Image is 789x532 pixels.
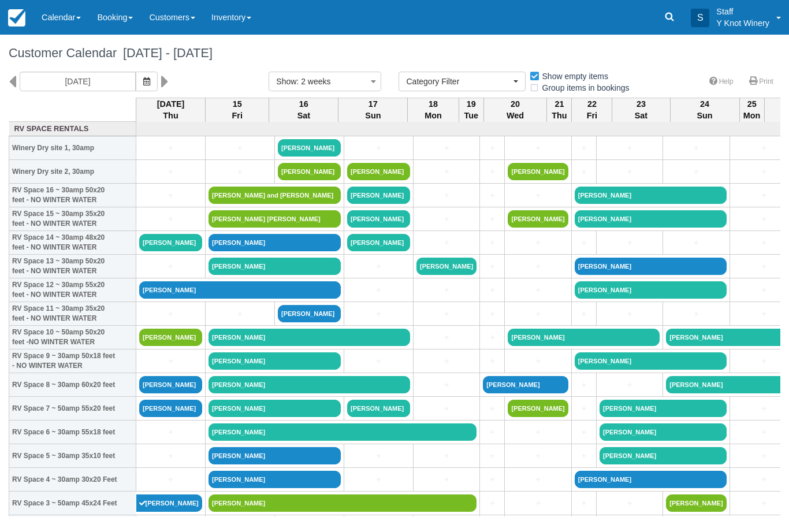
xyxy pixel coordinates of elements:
[406,76,511,87] span: Category Filter
[483,376,568,393] a: [PERSON_NAME]
[483,213,501,225] a: +
[416,379,477,391] a: +
[347,234,410,251] a: [PERSON_NAME]
[547,98,572,122] th: 21 Thu
[139,400,202,417] a: [PERSON_NAME]
[276,77,296,86] span: Show
[338,98,408,122] th: 17 Sun
[483,98,546,122] th: 20 Wed
[139,189,202,202] a: +
[209,376,410,393] a: [PERSON_NAME]
[9,255,136,278] th: RV Space 13 ~ 30amp 50x20 feet - NO WINTER WATER
[9,160,136,184] th: Winery Dry site 2, 30amp
[575,450,593,462] a: +
[139,450,202,462] a: +
[575,403,593,415] a: +
[9,468,136,492] th: RV Space 4 ~ 30amp 30x20 Feet
[508,284,568,296] a: +
[575,281,727,299] a: [PERSON_NAME]
[139,213,202,225] a: +
[508,261,568,273] a: +
[139,426,202,438] a: +
[508,237,568,249] a: +
[347,142,410,154] a: +
[508,497,568,509] a: +
[139,166,202,178] a: +
[209,234,341,251] a: [PERSON_NAME]
[9,278,136,302] th: RV Space 12 ~ 30amp 55x20 feet - NO WINTER WATER
[416,308,477,320] a: +
[269,98,338,122] th: 16 Sat
[666,166,726,178] a: +
[347,355,410,367] a: +
[296,77,330,86] span: : 2 weeks
[347,163,410,180] a: [PERSON_NAME]
[209,400,341,417] a: [PERSON_NAME]
[459,98,483,122] th: 19 Tue
[416,403,477,415] a: +
[139,376,202,393] a: [PERSON_NAME]
[575,166,593,178] a: +
[529,83,639,91] span: Group items in bookings
[416,166,477,178] a: +
[600,423,727,441] a: [PERSON_NAME]
[575,210,727,228] a: [PERSON_NAME]
[139,355,202,367] a: +
[9,421,136,444] th: RV Space 6 ~ 30amp 55x18 feet
[483,237,501,249] a: +
[716,17,769,29] p: Y Knot Winery
[702,73,740,90] a: Help
[416,237,477,249] a: +
[9,231,136,255] th: RV Space 14 ~ 30amp 48x20 feet - NO WINTER WATER
[139,142,202,154] a: +
[416,474,477,486] a: +
[209,142,271,154] a: +
[139,308,202,320] a: +
[600,166,660,178] a: +
[483,284,501,296] a: +
[739,98,764,122] th: 25 Mon
[483,166,501,178] a: +
[742,73,780,90] a: Print
[347,261,410,273] a: +
[9,444,136,468] th: RV Space 5 ~ 30amp 35x10 feet
[508,308,568,320] a: +
[117,46,213,60] span: [DATE] - [DATE]
[483,308,501,320] a: +
[347,284,410,296] a: +
[209,187,341,204] a: [PERSON_NAME] and [PERSON_NAME]
[670,98,739,122] th: 24 Sun
[483,355,501,367] a: +
[572,98,612,122] th: 22 Fri
[9,492,136,515] th: RV Space 3 ~ 50amp 45x24 Feet
[9,136,136,160] th: Winery Dry site 1, 30amp
[9,46,780,60] h1: Customer Calendar
[209,329,410,346] a: [PERSON_NAME]
[483,142,501,154] a: +
[399,72,526,91] button: Category Filter
[691,9,709,27] div: S
[529,68,616,85] label: Show empty items
[575,497,593,509] a: +
[416,213,477,225] a: +
[9,397,136,421] th: RV Space 7 ~ 50amp 55x20 feet
[9,207,136,231] th: RV Space 15 ~ 30amp 35x20 feet - NO WINTER WATER
[508,400,568,417] a: [PERSON_NAME]
[9,349,136,373] th: RV Space 9 ~ 30amp 50x18 feet - NO WINTER WATER
[416,189,477,202] a: +
[347,308,410,320] a: +
[575,308,593,320] a: +
[416,284,477,296] a: +
[408,98,459,122] th: 18 Mon
[416,332,477,344] a: +
[416,355,477,367] a: +
[575,142,593,154] a: +
[209,210,341,228] a: [PERSON_NAME] [PERSON_NAME]
[209,308,271,320] a: +
[666,494,726,512] a: [PERSON_NAME]
[508,355,568,367] a: +
[9,373,136,397] th: RV Space 8 ~ 30amp 60x20 feet
[666,142,726,154] a: +
[508,329,660,346] a: [PERSON_NAME]
[575,352,727,370] a: [PERSON_NAME]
